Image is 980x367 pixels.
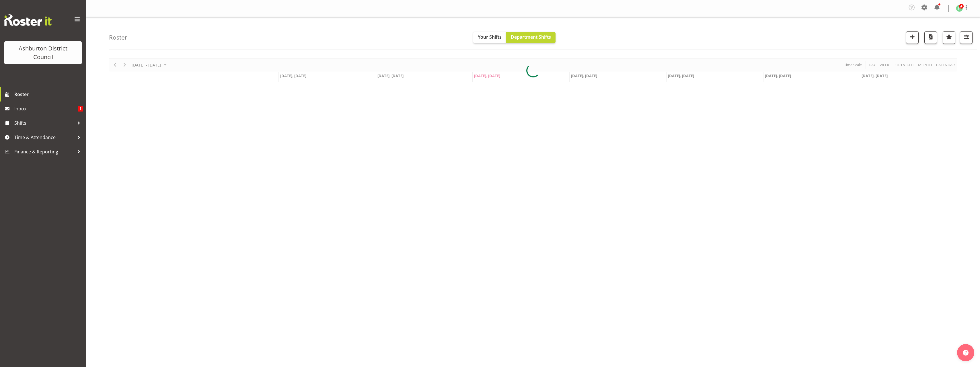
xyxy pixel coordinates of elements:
span: 1 [78,106,83,112]
h4: Roster [109,34,127,41]
button: Filter Shifts [960,31,973,44]
span: Finance & Reporting [14,147,75,156]
button: Download a PDF of the roster according to the set date range. [924,31,937,44]
img: help-xxl-2.png [963,350,969,356]
button: Your Shifts [473,32,506,43]
button: Highlight an important date within the roster. [943,31,955,44]
span: Department Shifts [511,34,551,40]
button: Add a new shift [906,31,919,44]
span: Inbox [14,104,78,113]
span: Shifts [14,119,75,127]
button: Department Shifts [506,32,556,43]
span: Your Shifts [478,34,502,40]
div: Ashburton District Council [10,44,76,61]
span: Roster [14,90,83,99]
img: Rosterit website logo [4,14,52,26]
img: john-tarry440.jpg [956,5,963,12]
span: Time & Attendance [14,133,75,142]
